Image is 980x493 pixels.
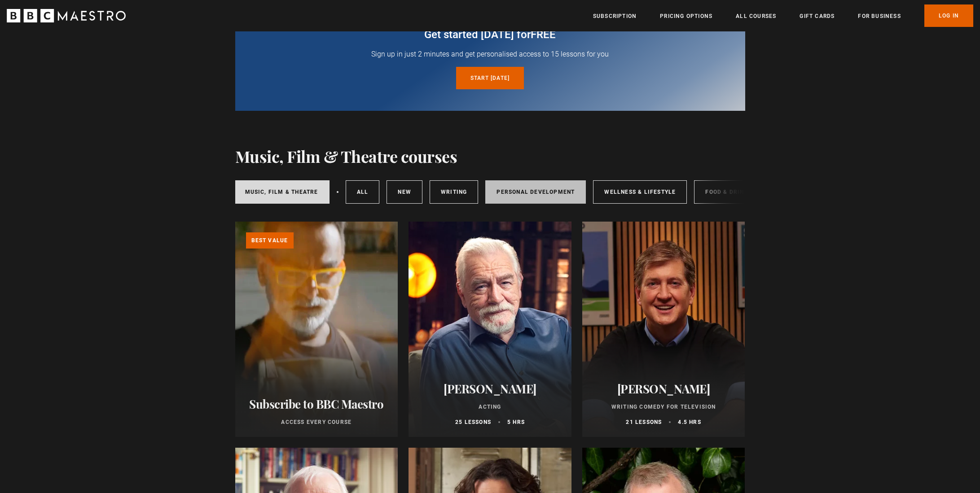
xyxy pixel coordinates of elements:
[485,180,586,204] a: Personal Development
[346,180,380,204] a: All
[593,4,973,27] nav: Primary
[507,418,525,426] p: 5 hrs
[531,28,556,41] span: free
[7,9,126,22] svg: BBC Maestro
[234,180,330,204] a: Music, Film & Theatre
[678,418,701,426] p: 4.5 hrs
[593,403,734,411] p: Writing Comedy for Television
[257,49,724,60] p: Sign up in just 2 minutes and get personalised access to 15 lessons for you
[660,12,712,21] a: Pricing Options
[430,180,478,204] a: Writing
[456,67,524,89] a: Start [DATE]
[736,12,776,21] a: All Courses
[419,403,561,411] p: Acting
[387,180,422,204] a: New
[257,27,724,42] h2: Get started [DATE] for
[582,222,745,437] a: [PERSON_NAME] Writing Comedy for Television 21 lessons 4.5 hrs
[246,232,294,249] p: Best value
[419,382,561,396] h2: [PERSON_NAME]
[409,222,571,437] a: [PERSON_NAME] Acting 25 lessons 5 hrs
[235,147,457,166] h1: Music, Film & Theatre courses
[800,12,835,21] a: Gift Cards
[455,418,491,426] p: 25 lessons
[593,382,734,396] h2: [PERSON_NAME]
[593,12,637,21] a: Subscription
[858,12,901,21] a: For business
[593,180,687,204] a: Wellness & Lifestyle
[924,4,973,27] a: Log In
[626,418,662,426] p: 21 lessons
